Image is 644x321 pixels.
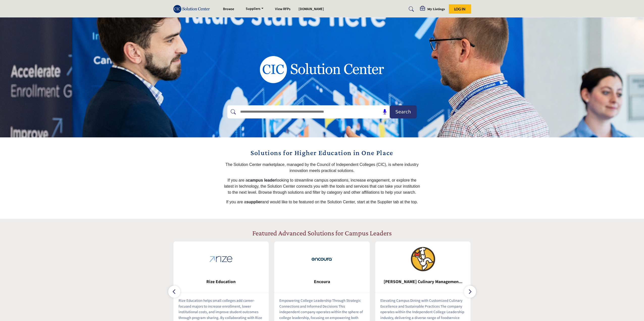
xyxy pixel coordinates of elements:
[226,200,418,204] span: If you are a and would like to be featured on the Solution Center, start at the Supplier tab at t...
[383,279,463,285] span: [PERSON_NAME] Culinary Managemen...
[208,246,234,272] img: Rize Education
[395,108,411,115] span: Search
[454,7,465,11] span: Log In
[223,7,234,12] a: Browse
[299,7,324,12] a: [DOMAIN_NAME]
[420,6,445,12] div: My Listings
[224,178,420,194] span: If you are a looking to streamline campus operations, increase engagement, or explore the latest ...
[410,246,436,272] img: Metz Culinary Management
[275,7,290,12] a: View RFPs
[242,6,267,13] a: Suppliers
[274,275,370,289] a: Encoura
[309,246,335,272] img: Encoura
[224,147,420,158] h2: Solutions for Higher Education in One Place
[390,105,417,118] button: Search
[173,5,213,13] img: Site Logo
[427,7,445,11] h5: My Listings
[181,279,261,285] span: Rize Education
[383,275,463,289] b: Metz Culinary Management
[449,4,471,14] button: Log In
[174,275,269,289] a: Rize Education
[404,5,417,13] a: Search
[282,279,362,285] span: Encoura
[246,200,262,204] strong: supplier
[252,229,392,237] h2: Featured Advanced Solutions for Campus Leaders
[248,178,276,182] strong: campus leader
[181,275,261,289] b: Rize Education
[282,275,362,289] b: Encoura
[226,162,419,173] span: The Solution Center marketplace, managed by the Council of Independent Colleges (CIC), is where i...
[242,37,402,102] img: image
[375,275,471,289] a: [PERSON_NAME] Culinary Managemen...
